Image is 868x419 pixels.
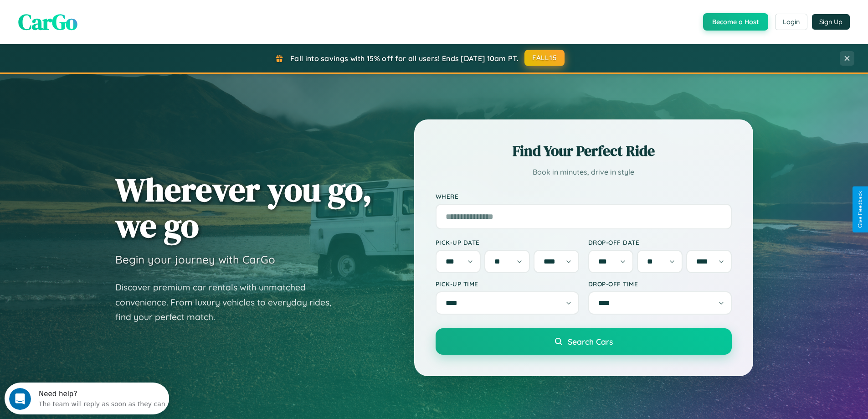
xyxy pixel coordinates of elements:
[436,238,579,246] label: Pick-up Date
[5,383,169,414] iframe: Intercom live chat discovery launcher
[588,280,732,288] label: Drop-off Time
[524,50,565,66] button: FALL15
[290,54,519,63] span: Fall into savings with 15% off for all users! Ends [DATE] 10am PT.
[703,13,768,31] button: Become a Host
[857,191,863,228] div: Give Feedback
[436,328,732,355] button: Search Cars
[436,166,732,179] p: Book in minutes, drive in style
[812,14,850,30] button: Sign Up
[4,4,169,29] div: Open Intercom Messenger
[115,253,275,266] h3: Begin your journey with CarGo
[18,7,77,37] span: CarGo
[9,388,31,410] iframe: Intercom live chat
[34,15,161,25] div: The team will reply as soon as they can
[588,238,732,246] label: Drop-off Date
[436,192,732,200] label: Where
[115,171,372,243] h1: Wherever you go, we go
[436,141,732,161] h2: Find Your Perfect Ride
[436,280,579,288] label: Pick-up Time
[775,14,807,30] button: Login
[115,280,343,325] p: Discover premium car rentals with unmatched convenience. From luxury vehicles to everyday rides, ...
[568,336,613,347] span: Search Cars
[34,8,161,15] div: Need help?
